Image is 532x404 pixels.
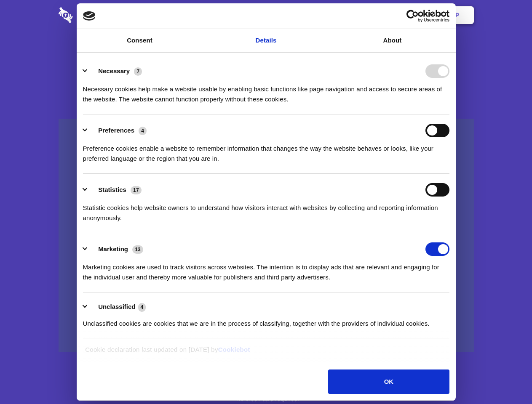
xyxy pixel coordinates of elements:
img: logo-wordmark-white-trans-d4663122ce5f474addd5e946df7df03e33cb6a1c49d2221995e7729f52c070b2.svg [59,7,131,23]
span: 17 [131,186,142,194]
div: Necessary cookies help make a website usable by enabling basic functions like page navigation and... [83,78,449,104]
label: Preferences [98,127,134,134]
a: Wistia video thumbnail [59,119,474,352]
a: Cookiebot [218,346,250,353]
a: Details [203,29,329,52]
a: Pricing [247,2,284,28]
h1: Eliminate Slack Data Loss. [59,38,474,68]
label: Statistics [98,186,126,193]
div: Statistic cookies help website owners to understand how visitors interact with websites by collec... [83,197,449,223]
span: 7 [134,67,142,76]
h4: Auto-redaction of sensitive data, encrypted data sharing and self-destructing private chats. Shar... [59,77,474,104]
a: Consent [77,29,203,52]
img: logo [83,11,96,21]
span: 4 [139,127,147,135]
a: Contact [342,2,380,28]
a: About [329,29,456,52]
div: Unclassified cookies are cookies that we are in the process of classifying, together with the pro... [83,312,449,329]
label: Marketing [98,245,128,252]
button: Preferences (4) [83,124,152,137]
iframe: Drift Widget Chat Controller [490,362,522,394]
a: Usercentrics Cookiebot - opens in a new window [376,10,449,22]
div: Marketing cookies are used to track visitors across websites. The intention is to display ads tha... [83,256,449,282]
a: Login [382,2,419,28]
label: Necessary [98,67,130,74]
button: OK [328,369,449,394]
button: Statistics (17) [83,183,147,197]
div: Preference cookies enable a website to remember information that changes the way the website beha... [83,137,449,164]
button: Unclassified (4) [83,302,151,312]
span: 4 [138,303,146,311]
button: Marketing (13) [83,242,149,256]
button: Necessary (7) [83,64,147,78]
span: 13 [132,245,143,254]
div: Cookie declaration last updated on [DATE] by [79,345,453,361]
